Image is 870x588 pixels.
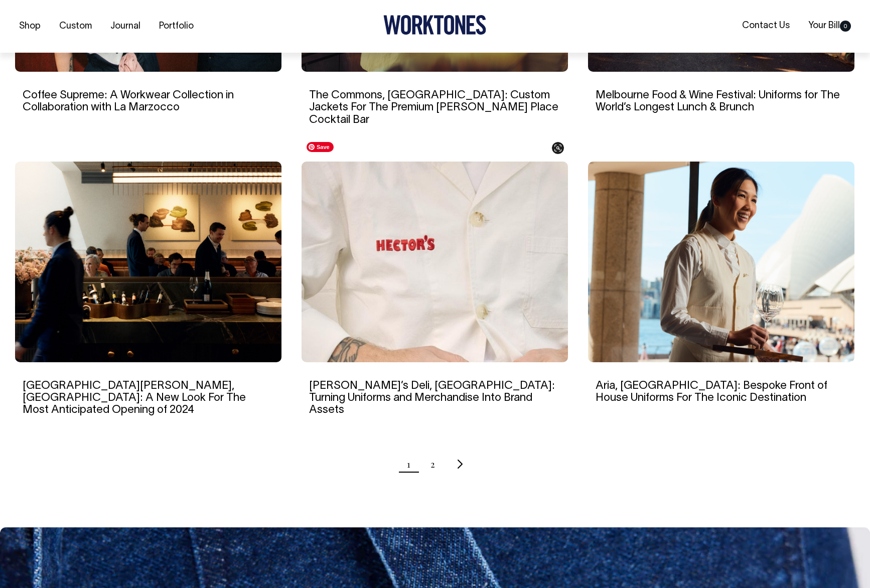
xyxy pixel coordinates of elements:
[738,18,794,34] a: Contact Us
[55,18,96,35] a: Custom
[15,162,281,362] img: Saint Peter, Sydney: A New Look For The Most Anticipated Opening of 2024
[596,90,840,112] a: Melbourne Food & Wine Festival: Uniforms for The World’s Longest Lunch & Brunch
[307,142,334,152] span: Save
[23,90,234,112] a: Coffee Supreme: A Workwear Collection in Collaboration with La Marzocco
[309,90,558,124] a: The Commons, [GEOGRAPHIC_DATA]: Custom Jackets For The Premium [PERSON_NAME] Place Cocktail Bar
[23,381,246,415] a: [GEOGRAPHIC_DATA][PERSON_NAME], [GEOGRAPHIC_DATA]: A New Look For The Most Anticipated Opening of...
[596,381,827,403] a: Aria, [GEOGRAPHIC_DATA]: Bespoke Front of House Uniforms For The Iconic Destination
[155,18,198,35] a: Portfolio
[588,162,854,362] img: Aria, Sydney: Bespoke Front of House Uniforms For The Iconic Destination
[840,21,851,32] span: 0
[302,162,568,362] img: Hector’s Deli, Melbourne: Turning Uniforms and Merchandise Into Brand Assets
[15,18,45,35] a: Shop
[106,18,144,35] a: Journal
[455,452,463,477] a: Next page
[407,452,410,477] span: Page 1
[804,18,855,34] a: Your Bill0
[430,452,435,477] a: Page 2
[309,381,555,415] a: [PERSON_NAME]’s Deli, [GEOGRAPHIC_DATA]: Turning Uniforms and Merchandise Into Brand Assets
[15,452,855,477] nav: Pagination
